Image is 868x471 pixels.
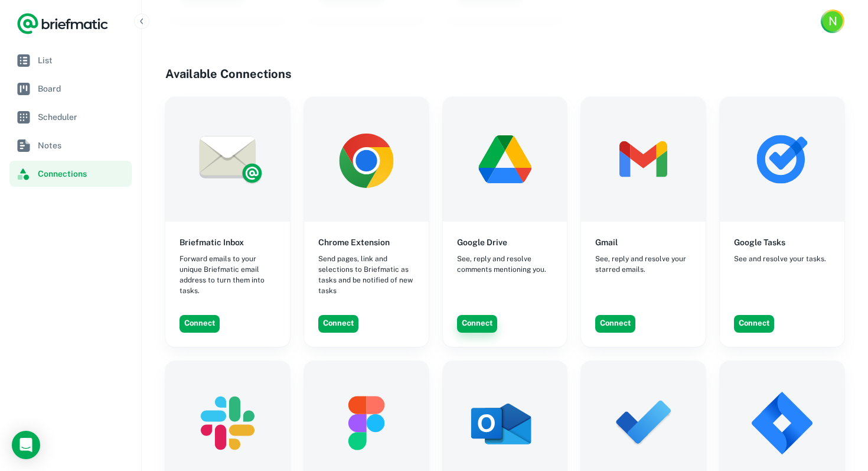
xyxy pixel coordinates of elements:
[9,47,132,73] a: List
[581,97,706,222] img: Gmail
[38,111,127,124] span: Scheduler
[38,54,127,67] span: List
[595,315,635,333] button: Connect
[720,97,844,222] img: Google Tasks
[457,315,497,333] button: Connect
[457,236,507,249] h6: Google Drive
[38,167,127,180] span: Connections
[180,236,244,249] h6: Briefmatic Inbox
[318,254,415,296] span: Send pages, link and selections to Briefmatic as tasks and be notified of new tasks
[9,76,132,102] a: Board
[734,254,826,264] span: See and resolve your tasks.
[180,254,276,296] span: Forward emails to your unique Briefmatic email address to turn them into tasks.
[457,254,553,275] span: See, reply and resolve comments mentioning you.
[823,11,843,31] div: N
[734,236,785,249] h6: Google Tasks
[318,315,358,333] button: Connect
[165,65,844,83] h4: Available Connections
[165,97,290,222] img: Briefmatic Inbox
[9,132,132,158] a: Notes
[38,82,127,95] span: Board
[38,139,127,152] span: Notes
[17,12,109,35] a: Logo
[9,104,132,130] a: Scheduler
[734,315,774,333] button: Connect
[180,315,220,333] button: Connect
[443,97,567,222] img: Google Drive
[595,254,691,275] span: See, reply and resolve your starred emails.
[821,9,844,33] button: Account button
[12,431,40,459] div: Open Intercom Messenger
[9,161,132,187] a: Connections
[304,97,429,222] img: Chrome Extension
[318,236,390,249] h6: Chrome Extension
[595,236,618,249] h6: Gmail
